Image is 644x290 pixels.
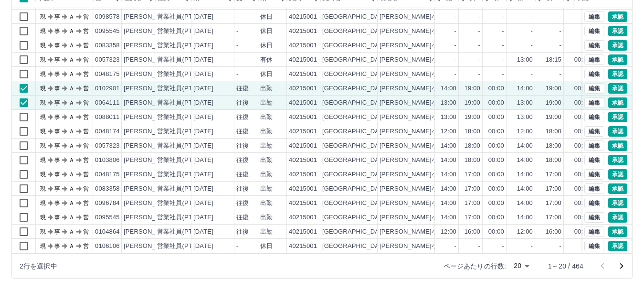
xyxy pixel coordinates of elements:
[236,170,249,179] div: 往復
[502,41,504,50] div: -
[95,98,120,107] div: 0064111
[574,184,590,193] div: 00:00
[40,56,46,63] text: 現
[502,27,504,36] div: -
[83,114,89,120] text: 営
[465,184,480,193] div: 17:00
[289,27,317,36] div: 40215001
[83,71,89,77] text: 営
[157,27,207,36] div: 営業社員(PT契約)
[574,141,590,150] div: 00:00
[289,98,317,107] div: 40215001
[465,84,480,93] div: 19:00
[380,55,513,64] div: [PERSON_NAME]小学校 放課後キッズクラブ
[574,113,590,122] div: 00:00
[289,12,317,21] div: 40215001
[124,199,176,208] div: [PERSON_NAME]
[380,199,513,208] div: [PERSON_NAME]小学校 放課後キッズクラブ
[502,70,504,79] div: -
[465,113,480,122] div: 19:00
[260,127,273,136] div: 出勤
[193,41,213,50] div: [DATE]
[193,127,213,136] div: [DATE]
[157,113,207,122] div: 営業社員(PT契約)
[517,98,533,107] div: 13:00
[465,156,480,165] div: 18:00
[124,213,176,222] div: [PERSON_NAME]
[40,142,46,149] text: 現
[478,27,480,36] div: -
[608,226,627,237] button: 承認
[608,140,627,151] button: 承認
[454,41,456,50] div: -
[69,42,74,49] text: Ａ
[83,171,89,178] text: 営
[54,200,60,206] text: 事
[560,41,561,50] div: -
[322,98,388,107] div: [GEOGRAPHIC_DATA]
[465,170,480,179] div: 17:00
[546,84,561,93] div: 19:00
[260,55,273,64] div: 有休
[502,12,504,21] div: -
[546,98,561,107] div: 19:00
[608,126,627,137] button: 承認
[236,70,238,79] div: -
[69,71,74,77] text: Ａ
[574,55,590,64] div: 00:00
[380,170,513,179] div: [PERSON_NAME]小学校 放課後キッズクラブ
[380,70,513,79] div: [PERSON_NAME]小学校 放課後キッズクラブ
[236,41,238,50] div: -
[488,141,504,150] div: 00:00
[441,199,456,208] div: 14:00
[380,84,513,93] div: [PERSON_NAME]小学校 放課後キッズクラブ
[584,212,604,223] button: 編集
[465,199,480,208] div: 17:00
[95,199,120,208] div: 0096784
[488,127,504,136] div: 00:00
[236,199,249,208] div: 往復
[260,113,273,122] div: 出勤
[612,257,631,276] button: 次のページへ
[83,157,89,163] text: 営
[478,12,480,21] div: -
[608,40,627,51] button: 承認
[546,127,561,136] div: 18:00
[454,70,456,79] div: -
[260,41,273,50] div: 休日
[95,84,120,93] div: 0102901
[322,127,388,136] div: [GEOGRAPHIC_DATA]
[54,42,60,49] text: 事
[193,184,213,193] div: [DATE]
[124,12,176,21] div: [PERSON_NAME]
[517,113,533,122] div: 13:00
[289,199,317,208] div: 40215001
[193,27,213,36] div: [DATE]
[124,170,176,179] div: [PERSON_NAME]
[157,127,207,136] div: 営業社員(PT契約)
[584,169,604,180] button: 編集
[95,141,120,150] div: 0057323
[69,56,74,63] text: Ａ
[157,84,207,93] div: 営業社員(PT契約)
[517,84,533,93] div: 14:00
[465,127,480,136] div: 18:00
[95,156,120,165] div: 0103806
[54,99,60,106] text: 事
[69,114,74,120] text: Ａ
[608,26,627,36] button: 承認
[322,199,388,208] div: [GEOGRAPHIC_DATA]
[54,171,60,178] text: 事
[608,97,627,108] button: 承認
[584,83,604,94] button: 編集
[584,226,604,237] button: 編集
[441,141,456,150] div: 14:00
[574,84,590,93] div: 00:00
[40,28,46,34] text: 現
[95,170,120,179] div: 0048175
[574,127,590,136] div: 00:00
[124,127,176,136] div: [PERSON_NAME]
[574,98,590,107] div: 00:00
[380,156,513,165] div: [PERSON_NAME]小学校 放課後キッズクラブ
[608,183,627,194] button: 承認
